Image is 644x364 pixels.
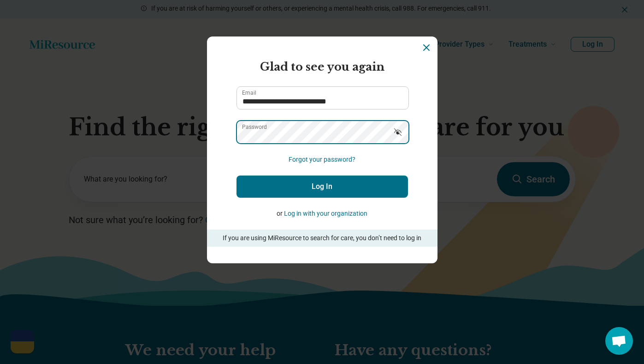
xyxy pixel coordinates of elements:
[236,59,408,75] h2: Glad to see you again
[207,36,437,263] section: Login Dialog
[421,42,432,53] button: Dismiss
[242,124,267,130] label: Password
[236,176,408,198] button: Log In
[236,209,408,218] p: or
[289,155,355,164] button: Forgot your password?
[284,209,367,218] button: Log in with your organization
[388,121,408,143] button: Show password
[220,233,425,243] p: If you are using MiResource to search for care, you don’t need to log in
[242,90,256,96] label: Email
